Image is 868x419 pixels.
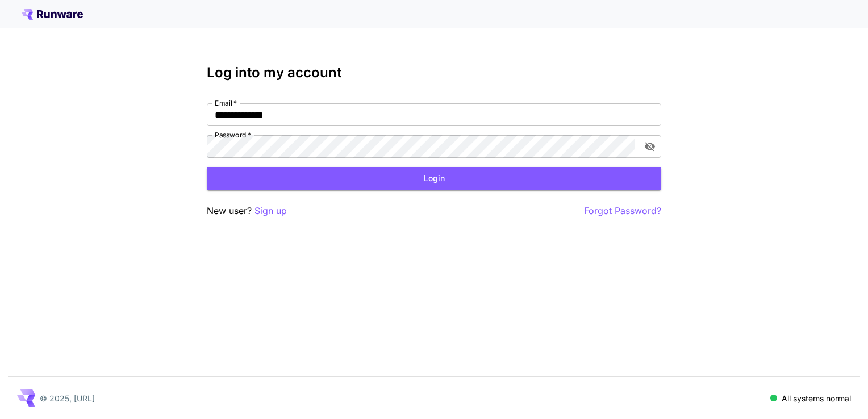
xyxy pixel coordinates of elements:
label: Password [215,130,251,140]
button: Forgot Password? [584,204,661,218]
p: New user? [207,204,287,218]
button: Sign up [254,204,287,218]
button: Login [207,167,661,190]
label: Email [215,98,237,108]
p: © 2025, [URL] [40,392,95,404]
button: toggle password visibility [640,136,660,157]
p: All systems normal [782,392,851,404]
h3: Log into my account [207,65,661,81]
